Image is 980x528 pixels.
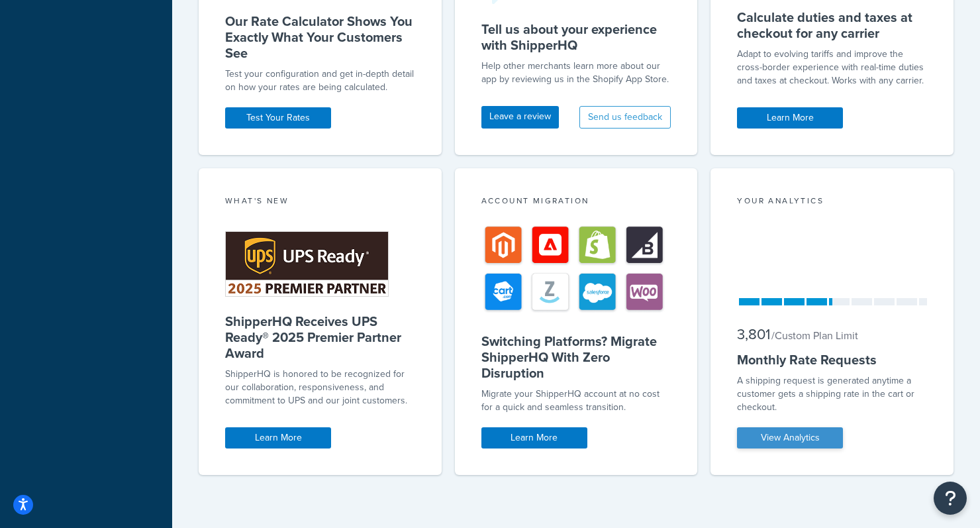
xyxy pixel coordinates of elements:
h5: Switching Platforms? Migrate ShipperHQ With Zero Disruption [481,333,671,381]
h5: Calculate duties and taxes at checkout for any carrier [737,9,927,41]
p: Help other merchants learn more about our app by reviewing us in the Shopify App Store. [481,60,671,86]
a: Test Your Rates [225,107,331,129]
a: Learn More [481,427,587,449]
a: Leave a review [481,106,559,129]
div: Migrate your ShipperHQ account at no cost for a quick and seamless transition. [481,388,671,414]
h5: Tell us about your experience with ShipperHQ [481,21,671,53]
p: ShipperHQ is honored to be recognized for our collaboration, responsiveness, and commitment to UP... [225,368,415,407]
p: Adapt to evolving tariffs and improve the cross-border experience with real-time duties and taxes... [737,48,927,87]
button: Send us feedback [579,106,671,129]
div: Test your configuration and get in-depth detail on how your rates are being calculated. [225,68,415,94]
div: A shipping request is generated anytime a customer gets a shipping rate in the cart or checkout. [737,374,927,414]
div: What's New [225,195,415,210]
h5: ShipperHQ Receives UPS Ready® 2025 Premier Partner Award [225,313,415,361]
a: Learn More [737,107,843,129]
a: View Analytics [737,427,843,449]
h5: Monthly Rate Requests [737,352,927,368]
small: / Custom Plan Limit [771,328,858,343]
div: Account Migration [481,195,671,210]
span: 3,801 [737,323,770,345]
a: Learn More [225,427,331,449]
h5: Our Rate Calculator Shows You Exactly What Your Customers See [225,13,415,61]
div: Your Analytics [737,195,927,210]
button: Open Resource Center [934,482,967,515]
